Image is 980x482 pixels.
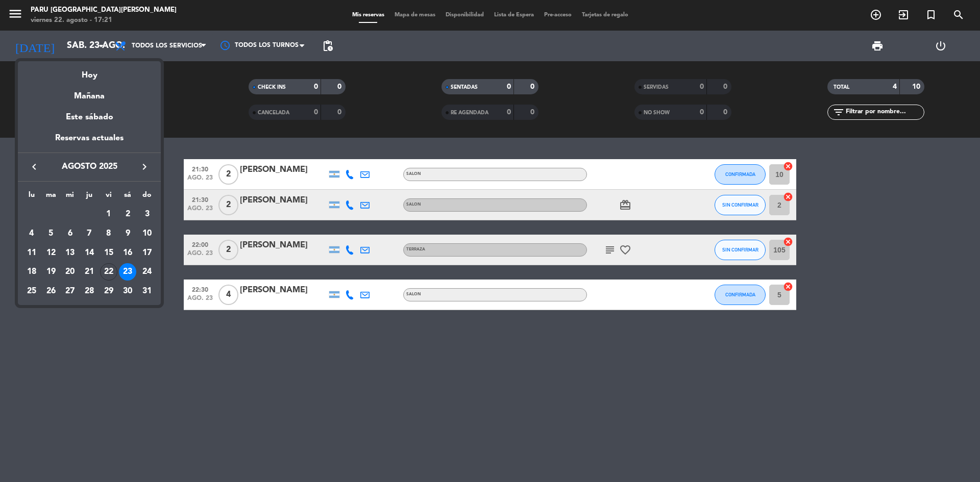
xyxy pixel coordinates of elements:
[119,283,136,300] div: 30
[119,206,136,223] div: 2
[99,205,118,224] td: 1 de agosto de 2025
[118,262,138,282] td: 23 de agosto de 2025
[23,244,40,262] div: 11
[23,283,40,300] div: 25
[119,263,136,281] div: 23
[61,225,79,242] div: 6
[81,263,98,281] div: 21
[137,243,157,263] td: 17 de agosto de 2025
[22,224,41,243] td: 4 de agosto de 2025
[80,262,99,282] td: 21 de agosto de 2025
[61,263,79,281] div: 20
[118,224,138,243] td: 9 de agosto de 2025
[138,161,151,173] i: keyboard_arrow_right
[18,132,161,153] div: Reservas actuales
[42,225,60,242] div: 5
[25,160,43,173] button: keyboard_arrow_left
[41,243,61,263] td: 12 de agosto de 2025
[60,189,80,205] th: miércoles
[18,103,161,132] div: Este sábado
[81,244,98,262] div: 14
[80,243,99,263] td: 14 de agosto de 2025
[41,224,61,243] td: 5 de agosto de 2025
[60,224,80,243] td: 6 de agosto de 2025
[41,262,61,282] td: 19 de agosto de 2025
[100,283,117,300] div: 29
[119,225,136,242] div: 9
[42,263,60,281] div: 19
[80,224,99,243] td: 7 de agosto de 2025
[60,282,80,301] td: 27 de agosto de 2025
[137,262,157,282] td: 24 de agosto de 2025
[61,283,79,300] div: 27
[23,225,40,242] div: 4
[22,189,41,205] th: lunes
[41,282,61,301] td: 26 de agosto de 2025
[138,244,156,262] div: 17
[118,205,138,224] td: 2 de agosto de 2025
[60,243,80,263] td: 13 de agosto de 2025
[81,283,98,300] div: 28
[22,282,41,301] td: 25 de agosto de 2025
[61,244,79,262] div: 13
[135,160,154,173] button: keyboard_arrow_right
[81,225,98,242] div: 7
[42,283,60,300] div: 26
[80,189,99,205] th: jueves
[118,282,138,301] td: 30 de agosto de 2025
[137,224,157,243] td: 10 de agosto de 2025
[100,263,117,281] div: 22
[23,263,40,281] div: 18
[18,82,161,103] div: Mañana
[41,189,61,205] th: martes
[22,243,41,263] td: 11 de agosto de 2025
[138,225,156,242] div: 10
[99,243,118,263] td: 15 de agosto de 2025
[137,205,157,224] td: 3 de agosto de 2025
[18,61,161,82] div: Hoy
[80,282,99,301] td: 28 de agosto de 2025
[119,244,136,262] div: 16
[99,224,118,243] td: 8 de agosto de 2025
[100,206,117,223] div: 1
[28,161,40,173] i: keyboard_arrow_left
[138,263,156,281] div: 24
[42,244,60,262] div: 12
[100,244,117,262] div: 15
[99,262,118,282] td: 22 de agosto de 2025
[137,282,157,301] td: 31 de agosto de 2025
[22,262,41,282] td: 18 de agosto de 2025
[100,225,117,242] div: 8
[138,206,156,223] div: 3
[138,283,156,300] div: 31
[118,243,138,263] td: 16 de agosto de 2025
[118,189,138,205] th: sábado
[99,282,118,301] td: 29 de agosto de 2025
[22,205,99,224] td: AGO.
[43,160,135,173] span: agosto 2025
[137,189,157,205] th: domingo
[60,262,80,282] td: 20 de agosto de 2025
[99,189,118,205] th: viernes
